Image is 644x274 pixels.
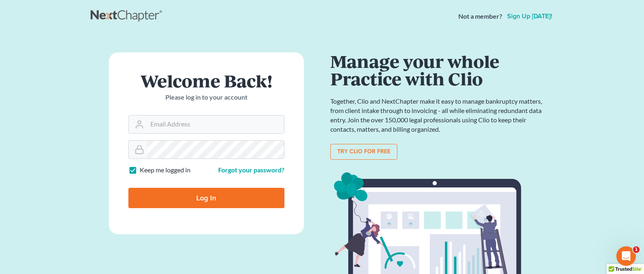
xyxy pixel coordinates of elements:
[616,246,636,266] iframe: Intercom live chat
[128,93,284,102] p: Please log in to your account
[505,13,554,20] a: Sign up [DATE]!
[330,144,397,160] a: Try clio for free
[128,188,284,208] input: Log In
[330,97,546,134] p: Together, Clio and NextChapter make it easy to manage bankruptcy matters, from client intake thro...
[330,52,546,87] h1: Manage your whole Practice with Clio
[147,115,284,133] input: Email Address
[218,166,284,174] a: Forgot your password?
[458,12,502,21] strong: Not a member?
[128,72,284,89] h1: Welcome Back!
[140,165,191,175] label: Keep me logged in
[633,246,640,253] span: 1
